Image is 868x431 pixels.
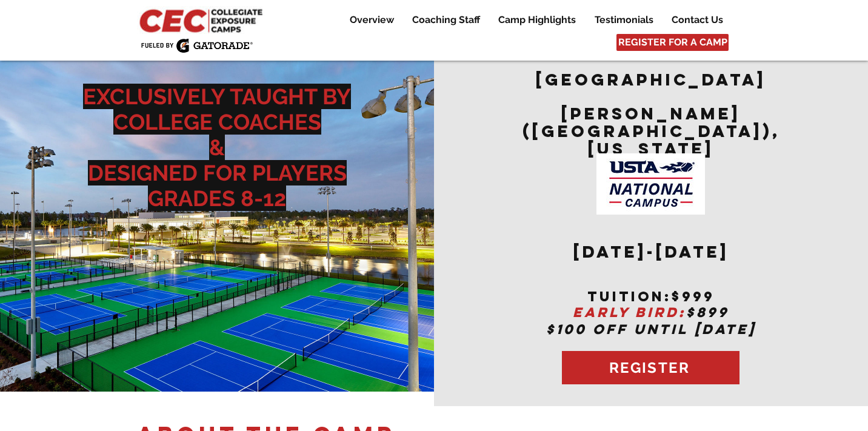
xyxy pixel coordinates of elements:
a: REGISTER [562,351,739,384]
span: GRADES 8-12 [148,185,286,211]
a: Overview [341,13,402,27]
img: USTA Campus image_edited.jpg [596,153,705,215]
a: Coaching Staff [403,13,489,27]
p: Testimonials [589,13,659,27]
a: Contact Us [663,13,732,27]
nav: Site [331,13,732,27]
span: [DATE]-[DATE] [573,241,729,262]
span: [GEOGRAPHIC_DATA] [536,69,766,90]
span: & [209,135,225,160]
a: Testimonials [586,13,662,27]
span: $100 OFF UNTIL [DATE] [546,321,756,338]
span: DESIGNED FOR PLAYERS [88,160,347,185]
span: REGISTER FOR A CAMP [618,36,727,49]
a: Camp Highlights [489,13,585,27]
p: Overview [344,13,400,27]
span: REGISTER [609,359,690,376]
span: tuition:$999 [587,288,715,305]
span: EXCLUSIVELY TAUGHT BY COLLEGE COACHES [83,84,351,135]
span: ([GEOGRAPHIC_DATA]), [US_STATE] [522,121,780,159]
img: Fueled by Gatorade.png [141,38,253,53]
p: Coaching Staff [406,13,486,27]
span: [PERSON_NAME] [561,103,741,124]
span: $899 [686,304,729,321]
p: Camp Highlights [492,13,582,27]
p: Contact Us [666,13,729,27]
a: REGISTER FOR A CAMP [616,34,729,51]
span: EARLY BIRD: [573,304,686,321]
img: CEC Logo Primary_edited.jpg [137,6,268,34]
